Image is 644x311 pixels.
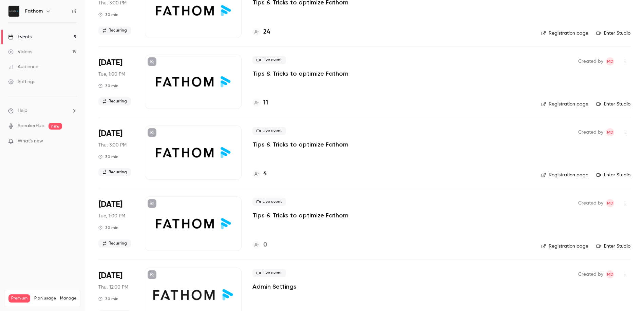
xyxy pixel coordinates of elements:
[8,107,77,114] li: help-dropdown-opener
[18,138,43,145] span: What's new
[541,243,588,250] a: Registration page
[18,107,27,114] span: Help
[8,48,32,55] div: Videos
[98,97,131,105] span: Recurring
[98,83,118,89] div: 30 min
[578,57,603,65] span: Created by
[8,34,32,40] div: Events
[541,101,588,108] a: Registration page
[98,55,134,109] div: Sep 2 Tue, 1:00 PM (America/Toronto)
[252,70,348,78] a: Tips & Tricks to optimize Fathom
[606,57,614,65] span: Michelle Dizon
[607,57,613,65] span: MD
[541,172,588,178] a: Registration page
[98,270,122,281] span: [DATE]
[25,8,43,15] h6: Fathom
[98,199,122,210] span: [DATE]
[8,63,38,70] div: Audience
[98,57,122,68] span: [DATE]
[98,71,125,78] span: Tue, 1:00 PM
[98,296,118,302] div: 30 min
[98,26,131,35] span: Recurring
[263,240,267,250] h4: 0
[98,284,128,291] span: Thu, 12:00 PM
[596,101,630,108] a: Enter Studio
[606,270,614,278] span: Michelle Dizon
[98,128,122,139] span: [DATE]
[98,12,118,17] div: 30 min
[98,239,131,248] span: Recurring
[252,211,348,219] a: Tips & Tricks to optimize Fathom
[98,142,127,149] span: Thu, 3:00 PM
[18,122,44,130] a: SpeakerHub
[578,199,603,207] span: Created by
[252,56,286,64] span: Live event
[98,154,118,159] div: 30 min
[541,30,588,37] a: Registration page
[607,199,613,207] span: MD
[98,125,134,180] div: Sep 4 Thu, 3:00 PM (America/Toronto)
[98,225,118,230] div: 30 min
[98,168,131,176] span: Recurring
[606,128,614,136] span: Michelle Dizon
[252,283,297,291] a: Admin Settings
[252,269,286,277] span: Live event
[607,270,613,278] span: MD
[596,30,630,37] a: Enter Studio
[263,98,268,108] h4: 11
[98,213,125,219] span: Tue, 1:00 PM
[607,128,613,136] span: MD
[252,140,348,149] a: Tips & Tricks to optimize Fathom
[49,123,62,130] span: new
[8,294,30,303] span: Premium
[69,138,77,144] iframe: Noticeable Trigger
[263,27,270,37] h4: 24
[252,27,270,37] a: 24
[606,199,614,207] span: Michelle Dizon
[596,243,630,250] a: Enter Studio
[252,198,286,206] span: Live event
[252,169,267,178] a: 4
[578,128,603,136] span: Created by
[578,270,603,278] span: Created by
[596,172,630,178] a: Enter Studio
[34,296,56,301] span: Plan usage
[263,169,267,178] h4: 4
[8,6,19,17] img: Fathom
[252,240,267,250] a: 0
[8,78,35,85] div: Settings
[252,98,268,108] a: 11
[98,196,134,251] div: Sep 9 Tue, 1:00 PM (America/Toronto)
[252,127,286,135] span: Live event
[60,296,76,301] a: Manage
